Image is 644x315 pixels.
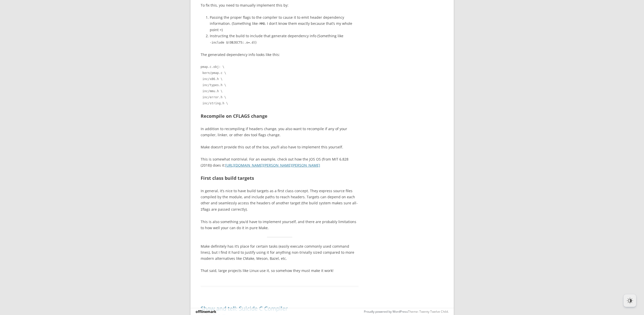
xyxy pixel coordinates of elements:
[201,64,359,106] code: pmap.c.obj: \ kern/pmap.c \ inc/x86.h \ inc/types.h \ inc/mmu.h \ inc/error.h \ inc/string.h \
[196,309,216,314] a: offlinemark
[210,14,359,33] li: Passing the proper flags to the compiler to cause it to emit header dependency information. (Some...
[297,308,449,315] div: Theme: Twenty Twelve Child.
[201,112,359,120] h2: Recompile on CFLAGS change
[258,22,265,26] code: -MMD
[364,309,408,314] a: Proudly powered by WordPress
[201,126,359,138] p: In addition to recompiling if headers change, you also want to recompile if any of your compiler,...
[201,156,359,168] p: This is somewhat nontrivial. For an example, check out how the JOS OS (from MIT 6.828 (2018)) doe...
[201,2,359,8] p: To fix this, you need to manually implement this by:
[201,188,359,213] p: In general, it’s nice to have build targets as a first class concept. They express source files c...
[201,305,288,312] a: Show and tell: Suicide C Compiler
[210,33,359,46] li: Instructing the build to include that generate dependency info (Something like )
[225,163,320,168] a: [URL][DOMAIN_NAME][PERSON_NAME][PERSON_NAME]
[201,144,359,150] p: Make doesn’t provide this out of the box, you’ll also have to implement this yourself.
[201,268,359,274] p: That said, large projects like Linux use it, so somehow they must make it work!
[201,202,358,211] code: -I
[201,52,359,58] p: The generated dependency info looks like this:
[201,219,359,231] p: This is also something you’d have to implement yourself, and there are probably limitations to ho...
[210,41,256,44] code: -include $(OBJECTS:.o=.d)
[201,243,359,262] p: Make definitely has it’s place for certain tasks (easily execute commonly used command lines), bu...
[201,174,359,182] h2: First class build targets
